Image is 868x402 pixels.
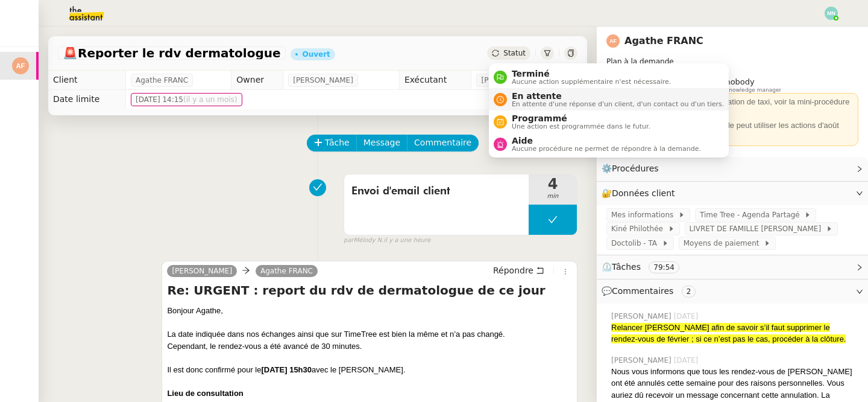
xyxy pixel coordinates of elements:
[414,136,471,150] span: Commentaire
[725,77,781,93] app-user-label: Knowledge manager
[167,305,572,317] div: Bonjour Agathe,
[344,235,354,246] span: par
[512,123,650,130] span: Une action est programmée dans le futur.
[293,74,353,86] span: [PERSON_NAME]
[167,389,243,398] strong: Lieu de consultation
[684,237,764,249] span: Moyens de paiement
[172,267,232,275] span: [PERSON_NAME]
[700,209,804,221] span: Time Tree - Agenda Partagé
[481,74,541,86] span: [PERSON_NAME]
[512,136,701,145] span: Aide
[612,188,675,198] span: Données client
[167,364,572,376] div: Il est donc confirmé pour le avec le [PERSON_NAME].
[512,91,724,101] span: En attente
[231,71,283,90] td: Owner
[512,113,650,123] span: Programmé
[597,279,868,303] div: 💬Commentaires 2
[48,90,126,109] td: Date limite
[597,157,868,180] div: ⚙️Procédures
[363,136,400,150] span: Message
[597,182,868,205] div: 🔐Données client
[606,57,674,66] span: Plan à la demande
[602,286,700,296] span: 💬
[611,355,674,366] span: [PERSON_NAME]
[690,223,826,235] span: LIVRET DE FAMILLE [PERSON_NAME]
[611,323,846,344] span: Relancer [PERSON_NAME] afin de savoir s’il faut supprimer le rendez-vous de février ; si ce n’est...
[493,264,533,276] span: Répondre
[407,135,479,152] button: Commentaire
[611,96,854,108] div: 🚗 En cas de demande de réservation de taxi, voir la mini-procédure
[597,255,868,279] div: ⏲️Tâches 79:54
[344,235,430,246] small: Mélody N.
[624,35,703,46] a: Agathe FRANC
[12,57,29,74] img: svg
[825,7,838,20] img: svg
[167,282,572,299] h4: Re: URGENT : report du rdv de dermatologue de ce jour
[351,182,521,200] span: Envoi d'email client
[48,71,126,90] td: Client
[602,262,690,272] span: ⏲️
[611,223,668,235] span: Kiné Philothée
[167,328,572,340] div: La date indiquée dans nos échanges ainsi que sur TimeTree est bien la même et n’a pas changé.
[256,266,318,276] a: Agathe FRANC
[356,135,407,152] button: Message
[167,340,572,353] div: Cependant, le rendez-vous a été avancé de 30 minutes.
[489,264,549,277] button: Répondre
[136,74,188,86] span: Agathe FRANC
[725,77,754,86] span: nobody
[674,311,701,322] span: [DATE]
[529,191,577,202] span: min
[611,120,854,143] div: ✅ Vu avec [PERSON_NAME], elle peut utiliser les actions d'août pour le mois de [DATE]
[612,286,673,296] span: Commentaires
[611,209,678,221] span: Mes informations
[183,95,237,104] span: (il y a un mois)
[612,262,641,272] span: Tâches
[512,78,671,85] span: Aucune action supplémentaire n'est nécessaire.
[529,177,577,191] span: 4
[63,47,281,59] span: Reporter le rdv dermatologue
[674,355,701,366] span: [DATE]
[325,136,350,150] span: Tâche
[606,34,620,48] img: svg
[383,235,430,246] span: il y a une heure
[63,46,78,60] span: 🚨
[307,135,357,152] button: Tâche
[602,187,680,200] span: 🔐
[399,71,471,90] td: Exécutant
[725,87,781,94] span: Knowledge manager
[611,237,662,249] span: Doctolib - TA
[611,311,674,322] span: [PERSON_NAME]
[512,69,671,78] span: Terminé
[512,101,724,107] span: En attente d'une réponse d'un client, d'un contact ou d'un tiers.
[602,162,664,176] span: ⚙️
[303,51,330,58] div: Ouvert
[261,365,312,374] strong: [DATE] 15h30
[612,164,659,173] span: Procédures
[512,145,701,152] span: Aucune procédure ne permet de répondre à la demande.
[682,286,696,298] nz-tag: 2
[649,261,679,273] nz-tag: 79:54
[503,49,526,57] span: Statut
[136,94,237,106] span: [DATE] 14:15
